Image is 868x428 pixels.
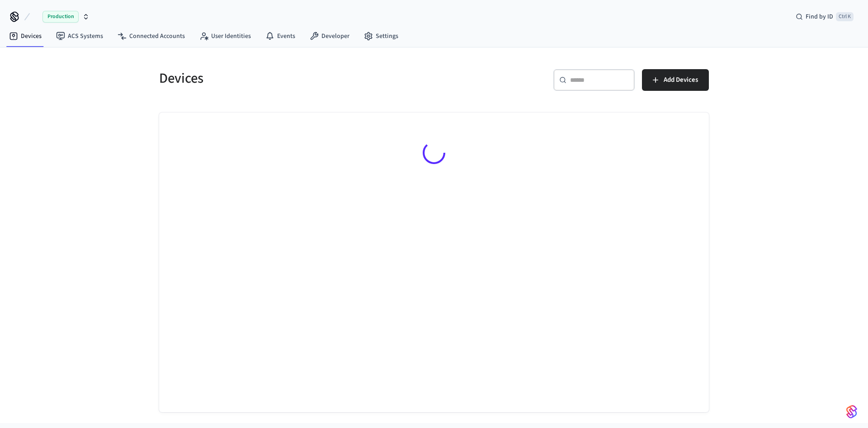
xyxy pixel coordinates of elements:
[2,28,49,44] a: Devices
[110,28,192,44] a: Connected Accounts
[664,74,698,86] span: Add Devices
[302,28,357,44] a: Developer
[258,28,302,44] a: Events
[192,28,258,44] a: User Identities
[159,69,429,88] h5: Devices
[49,28,110,44] a: ACS Systems
[846,404,857,419] img: SeamLogoGradient.69752ec5.svg
[806,12,833,21] span: Find by ID
[788,9,861,25] div: Find by IDCtrl K
[836,12,854,21] span: Ctrl K
[42,11,79,23] span: Production
[357,28,406,44] a: Settings
[642,69,709,91] button: Add Devices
